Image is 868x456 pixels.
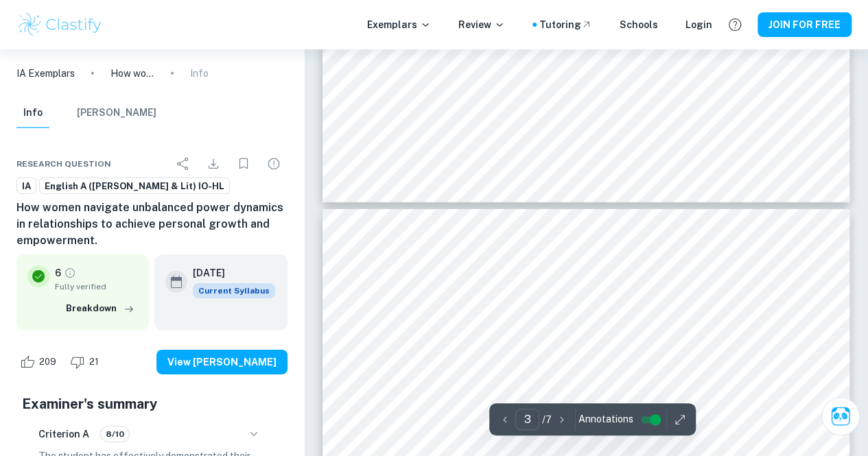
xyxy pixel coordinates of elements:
button: View [PERSON_NAME] [156,350,288,374]
button: Help and Feedback [723,13,747,36]
span: Current Syllabus [193,283,275,298]
button: Ask Clai [821,397,860,435]
div: Bookmark [230,150,257,178]
p: How women navigate unbalanced power dynamics in relationships to achieve personal growth and empo... [110,66,154,81]
div: Download [200,150,227,178]
p: 6 [55,265,61,280]
button: Breakdown [62,298,138,319]
a: Login [685,17,712,32]
h6: [DATE] [193,265,264,280]
p: Exemplars [367,17,431,32]
span: Fully verified [55,280,138,293]
span: IA [17,180,36,193]
div: This exemplar is based on the current syllabus. Feel free to refer to it for inspiration/ideas wh... [193,283,275,298]
h6: How women navigate unbalanced power dynamics in relationships to achieve personal growth and empo... [16,200,288,249]
span: English A ([PERSON_NAME] & Lit) IO-HL [40,180,229,193]
span: Research question [16,158,111,170]
p: Review [458,17,505,32]
span: 8/10 [101,428,129,440]
div: Share [169,150,197,178]
div: Report issue [260,150,288,178]
div: Dislike [67,351,106,373]
img: Clastify logo [16,11,104,38]
span: 21 [82,355,106,369]
span: 209 [32,355,64,369]
p: / 7 [542,412,552,427]
p: Info [190,66,209,81]
div: Like [16,351,64,373]
a: English A ([PERSON_NAME] & Lit) IO-HL [39,178,230,195]
a: IA Exemplars [16,66,75,81]
button: Info [16,98,49,128]
h5: Examiner's summary [22,394,282,414]
a: Tutoring [539,17,592,32]
button: [PERSON_NAME] [77,98,156,128]
a: Schools [620,17,658,32]
a: IA [16,178,36,195]
a: Grade fully verified [64,267,76,279]
span: Annotations [578,412,633,427]
h6: Criterion A [38,427,89,442]
button: JOIN FOR FREE [758,12,852,37]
